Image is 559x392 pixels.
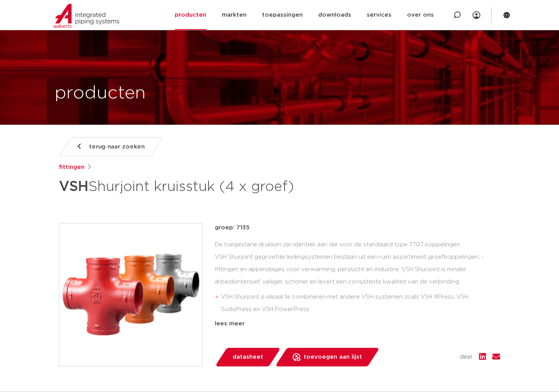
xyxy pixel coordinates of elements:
h1: producten [55,81,146,106]
a: fittingen [59,163,85,172]
span: deel: [460,352,473,362]
img: Product Image for VSH Shurjoint kruisstuk (4 x groef) [59,224,202,366]
h1: Shurjoint kruisstuk (4 x groef) [59,175,350,198]
li: VSH Shurjoint is ideaal te combineren met andere VSH-systemen zoals VSH XPress, VSH SudoPress en ... [221,291,500,316]
a: terug naar zoeken [59,137,163,156]
span: datasheet [233,351,263,363]
div: De toegestane drukken zijn identiek aan die voor de standaard type 7707 koppelingen. VSH Shurjoin... [215,239,500,316]
a: datasheet [215,348,281,366]
strong: VSH [59,180,88,194]
span: toevoegen aan lijst [304,351,362,363]
div: lees meer [215,319,500,328]
li: het ‘Aalberts integrated piping systems’ assortiment beslaat een volledig geïntegreerd systeem va... [221,316,500,340]
p: groep: 7135 [215,223,500,232]
span: terug naar zoeken [89,141,145,153]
